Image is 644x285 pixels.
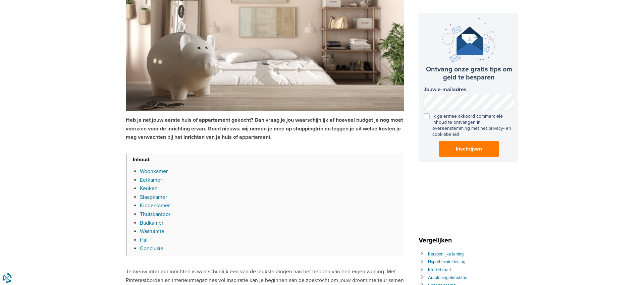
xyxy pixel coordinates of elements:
button: Inschrijven [439,141,499,157]
a: Slaapkamer [140,194,167,201]
a: Kinderkamer [140,202,170,209]
a: Hypothecaire lening [428,259,465,265]
a: Hal [140,237,148,243]
span: Inschrijven [456,145,482,153]
a: Eetkamer [140,177,162,183]
a: Keuken [140,185,158,192]
img: newsletter [442,18,495,64]
h3: Inhoud: [127,154,404,165]
a: Woonkamer [140,168,168,175]
h3: Ontvang onze gratis tips om geld te besparen [424,65,514,81]
span: Vergelijken [419,236,455,244]
a: Persoonlijke lening [428,251,464,257]
a: Conclusie [140,245,163,252]
a: Kredietkaart [428,267,451,273]
label: Jouw e-mailadres [424,87,514,93]
strong: Heb je net jouw eerste huis of appartement gekocht? Dan vraag je jou waarschijnlijk af hoeveel bu... [126,117,403,140]
a: Autolening Simulatie [428,275,467,280]
label: Ik ga ermee akkoord commerciële inhoud te ontvangen in overeenstemming met het privacy- en cookie... [424,113,514,138]
iframe: fb:page Facebook Social Plugin [419,178,519,222]
a: Thuiskantoor [140,211,170,218]
a: Badkamer [140,220,163,226]
a: Wasruimte [140,228,164,235]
